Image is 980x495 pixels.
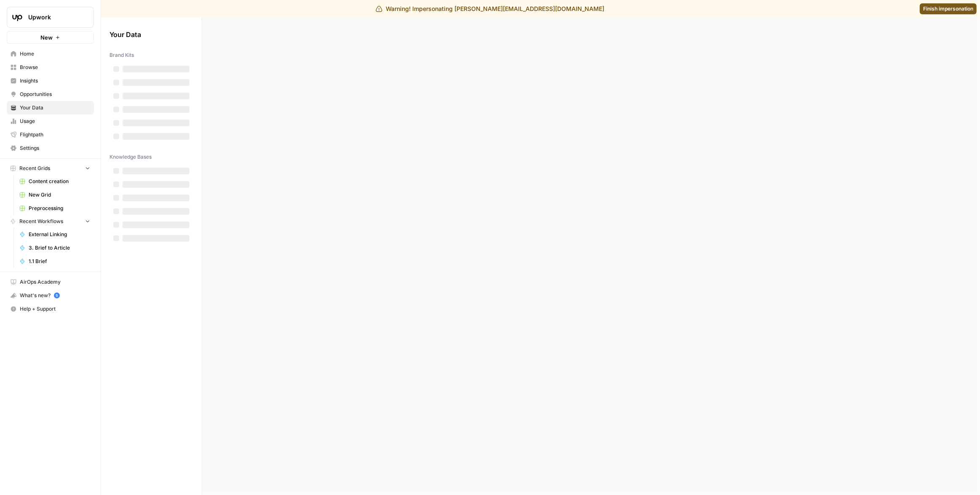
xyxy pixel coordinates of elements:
[7,47,94,61] a: Home
[109,29,183,40] span: Your Data
[29,258,90,265] span: 1.1 Brief
[19,218,63,225] span: Recent Workflows
[7,302,94,316] button: Help + Support
[923,5,973,13] span: Finish impersonation
[7,289,93,302] div: What's new?
[20,104,90,112] span: Your Data
[20,305,90,313] span: Help + Support
[20,117,90,125] span: Usage
[10,10,25,25] img: Upwork Logo
[7,88,94,101] a: Opportunities
[20,144,90,152] span: Settings
[109,153,152,161] span: Knowledge Bases
[7,114,94,128] a: Usage
[920,3,977,14] a: Finish impersonation
[54,293,60,298] a: 5
[56,293,58,298] text: 5
[16,188,94,202] a: New Grid
[20,278,90,286] span: AirOps Academy
[20,64,90,71] span: Browse
[29,231,90,238] span: External Linking
[40,33,53,42] span: New
[16,228,94,241] a: External Linking
[7,101,94,114] a: Your Data
[20,77,90,85] span: Insights
[20,50,90,58] span: Home
[16,241,94,255] a: 3. Brief to Article
[20,90,90,98] span: Opportunities
[7,128,94,141] a: Flightpath
[7,31,94,44] button: New
[109,51,134,59] span: Brand Kits
[19,165,50,172] span: Recent Grids
[376,5,604,13] div: Warning! Impersonating [PERSON_NAME][EMAIL_ADDRESS][DOMAIN_NAME]
[7,141,94,155] a: Settings
[28,13,79,21] span: Upwork
[29,178,90,185] span: Content creation
[29,191,90,199] span: New Grid
[7,162,94,175] button: Recent Grids
[16,175,94,188] a: Content creation
[7,215,94,228] button: Recent Workflows
[7,275,94,289] a: AirOps Academy
[16,255,94,268] a: 1.1 Brief
[7,61,94,74] a: Browse
[16,202,94,215] a: Preprocessing
[7,7,94,28] button: Workspace: Upwork
[20,131,90,138] span: Flightpath
[7,74,94,88] a: Insights
[7,289,94,302] button: What's new? 5
[29,205,90,212] span: Preprocessing
[29,244,90,252] span: 3. Brief to Article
